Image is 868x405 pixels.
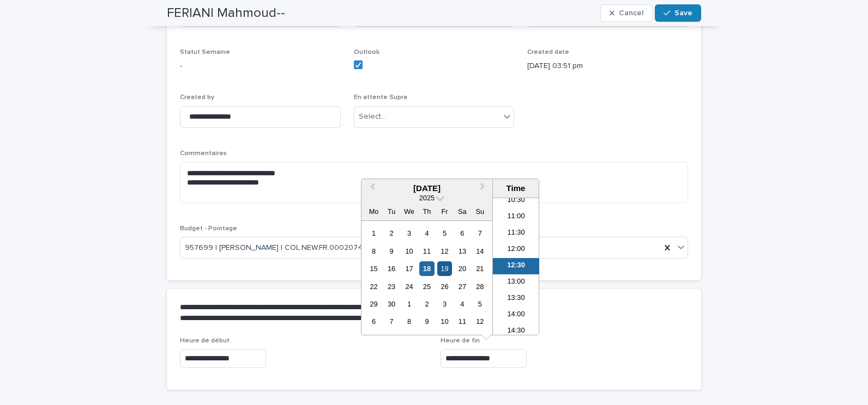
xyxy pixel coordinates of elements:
[473,297,487,311] div: Choose Sunday, 5 October 2025
[402,314,417,329] div: Choose Wednesday, 8 October 2025
[493,291,539,307] li: 13:30
[437,226,452,241] div: Choose Friday, 5 September 2025
[455,244,469,259] div: Choose Saturday, 13 September 2025
[180,150,227,157] span: Commentaires
[366,226,381,241] div: Choose Monday, 1 September 2025
[493,225,539,242] li: 11:30
[180,94,214,101] span: Created by
[366,244,381,259] div: Choose Monday, 8 September 2025
[354,49,379,56] span: Outlook
[437,314,452,329] div: Choose Friday, 10 October 2025
[366,297,381,311] div: Choose Monday, 29 September 2025
[363,180,380,198] button: Previous Month
[384,314,399,329] div: Choose Tuesday, 7 October 2025
[419,314,434,329] div: Choose Thursday, 9 October 2025
[365,224,489,330] div: month 2025-09
[419,226,434,241] div: Choose Thursday, 4 September 2025
[366,279,381,294] div: Choose Monday, 22 September 2025
[455,297,469,311] div: Choose Saturday, 4 October 2025
[185,242,443,254] span: 957699 | [PERSON_NAME] | COL.NEW.FR.0002074| 45 | 0.67H | 00_CRVT
[402,244,417,259] div: Choose Wednesday, 10 September 2025
[437,279,452,294] div: Choose Friday, 26 September 2025
[359,111,386,122] div: Select...
[455,204,469,219] div: Sa
[167,5,285,21] h2: FERIANI Mahmoud--
[437,261,452,276] div: Choose Friday, 19 September 2025
[437,244,452,259] div: Choose Friday, 12 September 2025
[419,204,434,219] div: Th
[384,204,399,219] div: Tu
[493,242,539,258] li: 12:00
[402,297,417,311] div: Choose Wednesday, 1 October 2025
[455,279,469,294] div: Choose Saturday, 27 September 2025
[180,225,237,232] span: Budget - Pointage
[354,94,407,101] span: En attente Supra
[180,60,341,72] p: -
[473,261,487,276] div: Choose Sunday, 21 September 2025
[384,226,399,241] div: Choose Tuesday, 2 September 2025
[419,244,434,259] div: Choose Thursday, 11 September 2025
[384,261,399,276] div: Choose Tuesday, 16 September 2025
[674,9,692,17] span: Save
[473,244,487,259] div: Choose Sunday, 14 September 2025
[419,297,434,311] div: Choose Thursday, 2 October 2025
[493,193,539,209] li: 10:30
[419,261,434,276] div: Choose Thursday, 18 September 2025
[619,9,643,17] span: Cancel
[437,297,452,311] div: Choose Friday, 3 October 2025
[475,180,492,198] button: Next Month
[455,261,469,276] div: Choose Saturday, 20 September 2025
[437,204,452,219] div: Fr
[493,209,539,225] li: 11:00
[419,279,434,294] div: Choose Thursday, 25 September 2025
[384,279,399,294] div: Choose Tuesday, 23 September 2025
[366,204,381,219] div: Mo
[655,4,701,22] button: Save
[600,4,653,22] button: Cancel
[419,194,435,202] span: 2025
[402,226,417,241] div: Choose Wednesday, 3 September 2025
[402,279,417,294] div: Choose Wednesday, 24 September 2025
[180,49,230,56] span: Statut Semaine
[402,261,417,276] div: Choose Wednesday, 17 September 2025
[455,226,469,241] div: Choose Saturday, 6 September 2025
[366,314,381,329] div: Choose Monday, 6 October 2025
[493,307,539,323] li: 14:00
[527,49,569,56] span: Created date
[493,323,539,340] li: 14:30
[527,60,688,72] p: [DATE] 03:51 pm
[493,258,539,274] li: 12:30
[455,314,469,329] div: Choose Saturday, 11 October 2025
[473,279,487,294] div: Choose Sunday, 28 September 2025
[402,204,417,219] div: We
[473,204,487,219] div: Su
[180,337,230,344] span: Heure de début
[473,314,487,329] div: Choose Sunday, 12 October 2025
[366,261,381,276] div: Choose Monday, 15 September 2025
[493,274,539,291] li: 13:00
[384,244,399,259] div: Choose Tuesday, 9 September 2025
[496,183,536,193] div: Time
[361,183,492,193] div: [DATE]
[384,297,399,311] div: Choose Tuesday, 30 September 2025
[473,226,487,241] div: Choose Sunday, 7 September 2025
